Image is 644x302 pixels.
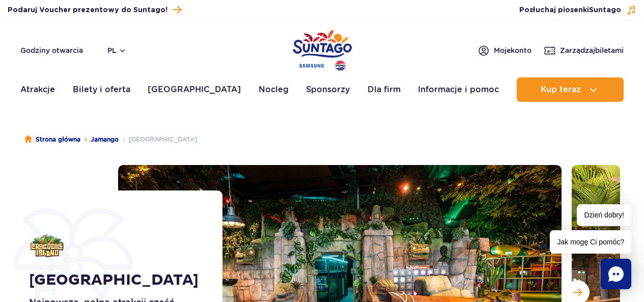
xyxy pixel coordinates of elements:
a: Atrakcje [20,77,55,102]
a: Informacje i pomoc [418,77,499,102]
span: Jak mogę Ci pomóc? [550,230,631,254]
span: Moje konto [494,45,531,56]
button: pl [107,45,127,56]
li: [GEOGRAPHIC_DATA] [119,134,197,145]
a: Podaruj Voucher prezentowy do Suntago! [8,3,181,17]
a: Zarządzajbiletami [544,44,624,57]
span: Posłuchaj piosenki [519,5,621,15]
div: Chat [601,259,631,289]
a: Strona główna [24,134,80,145]
span: Zarządzaj biletami [560,45,624,56]
a: Godziny otwarcia [20,45,83,56]
h1: [GEOGRAPHIC_DATA] [29,271,200,289]
a: Bilety i oferta [73,77,130,102]
a: Sponsorzy [306,77,350,102]
a: Nocleg [259,77,289,102]
a: [GEOGRAPHIC_DATA] [148,77,241,102]
span: Suntago [589,7,621,14]
a: Park of Poland [293,25,352,72]
span: Dzień dobry! [577,204,631,226]
a: Dla firm [368,77,401,102]
button: Kup teraz [517,77,624,102]
a: Jamango [91,134,119,145]
span: Kup teraz [541,85,581,94]
button: Posłuchaj piosenkiSuntago [519,5,636,15]
a: Mojekonto [478,44,531,57]
span: Podaruj Voucher prezentowy do Suntago! [8,5,167,15]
